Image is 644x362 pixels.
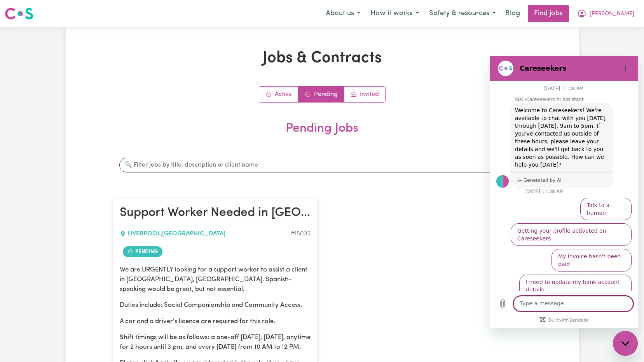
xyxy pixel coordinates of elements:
[365,5,424,22] button: How it works
[120,332,311,352] p: Shift timings will be as follows: a one-off [DATE], [DATE], anytime for 2 hours until 3 pm, and e...
[120,229,291,238] div: LIVERPOOL , [GEOGRAPHIC_DATA]
[120,265,311,294] p: We are URGENTLY looking for a support worker to assist a client in [GEOGRAPHIC_DATA], [GEOGRAPHIC...
[119,158,525,172] input: 🔍 Filter jobs by title, description or client name
[5,5,33,23] a: Careseekers logo
[572,5,639,22] button: My Account
[120,205,311,221] h2: Support Worker Needed in Liverpool, NSW
[298,87,344,102] a: Contracts pending review
[291,229,311,238] div: Job ID #15033
[120,300,311,310] p: Duties include: Social Companionship and Community Access.
[424,5,501,22] button: Safety & resources
[321,5,365,22] button: About us
[259,87,298,102] a: Active jobs
[120,317,311,326] p: A car and a driver's licence are required for this role.
[113,49,531,68] h1: Jobs & Contracts
[123,246,162,257] span: Job contract pending review by care worker
[490,56,638,328] iframe: Messaging window
[113,121,531,148] h2: Pending Jobs
[613,331,638,356] iframe: Button to launch messaging window, conversation in progress
[501,5,525,22] a: Blog
[528,5,569,22] a: Find jobs
[344,87,385,102] a: Job invitations
[590,10,634,18] span: [PERSON_NAME]
[5,7,33,21] img: Careseekers logo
